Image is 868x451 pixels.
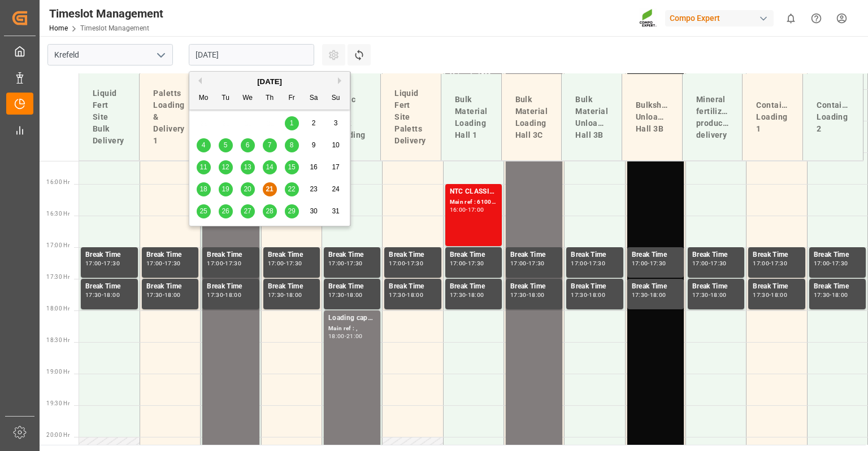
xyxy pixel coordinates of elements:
[632,261,648,266] div: 17:00
[219,204,233,218] div: Choose Tuesday, August 26th, 2025
[312,119,316,127] span: 2
[345,292,346,297] div: -
[47,44,173,65] input: Type to search/select
[149,83,190,151] div: Paletts Loading & Delivery 1
[589,292,605,297] div: 18:00
[189,76,350,87] div: [DATE]
[778,6,804,31] button: show 0 new notifications
[152,46,169,64] button: open menu
[710,261,727,266] div: 17:30
[290,119,294,127] span: 1
[814,281,861,292] div: Break Time
[164,261,181,266] div: 17:30
[219,138,233,152] div: Choose Tuesday, August 5th, 2025
[310,207,317,215] span: 30
[102,292,103,297] div: -
[199,163,207,171] span: 11
[329,204,343,218] div: Choose Sunday, August 31st, 2025
[189,44,314,65] input: DD.MM.YYYY
[753,292,769,297] div: 17:30
[286,292,302,297] div: 18:00
[528,292,545,297] div: 18:00
[650,261,666,266] div: 17:30
[285,160,299,174] div: Choose Friday, August 15th, 2025
[510,281,558,292] div: Break Time
[345,334,346,339] div: -
[46,432,70,438] span: 20:00 Hr
[263,182,277,196] div: Choose Thursday, August 21st, 2025
[163,292,164,297] div: -
[207,281,254,292] div: Break Time
[49,5,163,22] div: Timeslot Management
[288,185,295,193] span: 22
[771,292,787,297] div: 18:00
[207,261,223,266] div: 17:00
[146,261,163,266] div: 17:00
[46,337,70,343] span: 18:30 Hr
[85,261,102,266] div: 17:00
[193,112,347,222] div: month 2025-08
[692,292,709,297] div: 17:30
[223,292,225,297] div: -
[223,261,225,266] div: -
[812,95,854,139] div: Container Loading 2
[338,77,345,84] button: Next Month
[199,185,207,193] span: 18
[332,141,339,149] span: 10
[528,261,545,266] div: 17:30
[769,261,771,266] div: -
[244,207,251,215] span: 27
[632,249,679,261] div: Break Time
[450,186,497,198] div: NTC CLASSIC [DATE]+3+TE BULK;
[450,249,497,261] div: Break Time
[266,185,273,193] span: 21
[632,281,679,292] div: Break Time
[571,249,618,261] div: Break Time
[814,292,830,297] div: 17:30
[219,91,233,106] div: Tu
[346,334,363,339] div: 21:00
[222,207,229,215] span: 26
[332,207,339,215] span: 31
[290,141,294,149] span: 8
[268,292,284,297] div: 17:30
[202,141,206,149] span: 4
[268,249,315,261] div: Break Time
[263,91,277,106] div: Th
[814,261,830,266] div: 17:00
[466,261,467,266] div: -
[329,91,343,106] div: Su
[285,116,299,130] div: Choose Friday, August 1st, 2025
[771,261,787,266] div: 17:30
[571,281,618,292] div: Break Time
[328,334,345,339] div: 18:00
[450,261,466,266] div: 17:00
[830,292,831,297] div: -
[814,249,861,261] div: Break Time
[405,261,407,266] div: -
[285,204,299,218] div: Choose Friday, August 29th, 2025
[389,249,436,261] div: Break Time
[219,182,233,196] div: Choose Tuesday, August 19th, 2025
[511,89,553,146] div: Bulk Material Loading Hall 3C
[197,138,211,152] div: Choose Monday, August 4th, 2025
[197,160,211,174] div: Choose Monday, August 11th, 2025
[46,211,70,217] span: 16:30 Hr
[263,204,277,218] div: Choose Thursday, August 28th, 2025
[207,249,254,261] div: Break Time
[346,292,363,297] div: 18:00
[85,281,133,292] div: Break Time
[389,292,405,297] div: 17:30
[268,281,315,292] div: Break Time
[334,119,338,127] span: 3
[632,292,648,297] div: 17:30
[46,369,70,375] span: 19:00 Hr
[631,95,673,139] div: Bulkship Unloading Hall 3B
[224,141,228,149] span: 5
[310,185,317,193] span: 23
[103,292,120,297] div: 18:00
[197,91,211,106] div: Mo
[527,261,528,266] div: -
[207,292,223,297] div: 17:30
[307,160,321,174] div: Choose Saturday, August 16th, 2025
